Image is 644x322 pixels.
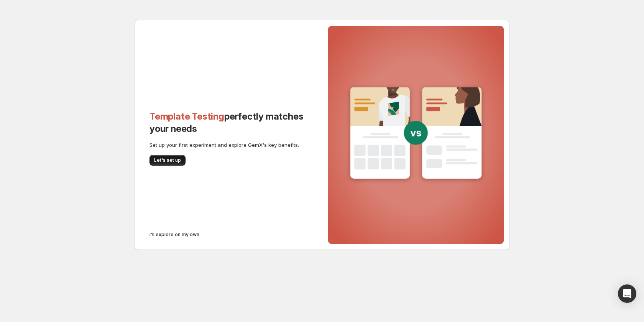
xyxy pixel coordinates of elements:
[149,141,307,149] p: Set up your first experiment and explore GemX's key benefits.
[149,155,186,166] button: Let's set up
[149,232,199,238] span: I'll explore on my own
[618,284,636,303] div: Open Intercom Messenger
[345,83,487,186] img: template-testing-guide-bg
[149,111,224,122] span: Template Testing
[145,229,204,240] button: I'll explore on my own
[149,110,307,135] h2: perfectly matches your needs
[154,157,181,163] span: Let's set up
